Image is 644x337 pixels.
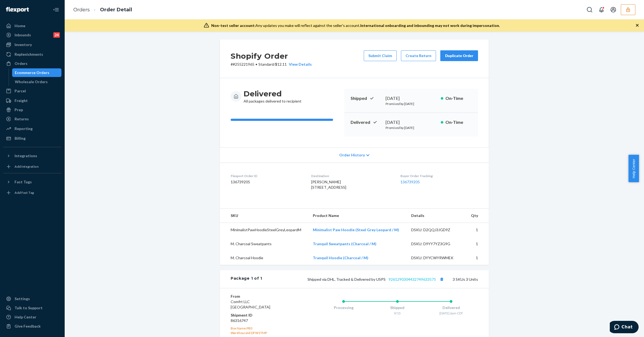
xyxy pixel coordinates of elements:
iframe: Opens a widget where you can chat to one of our agents [610,321,639,334]
p: Promised by [DATE] [386,101,437,106]
a: Minimalist Paw Hoodie (Steel Grey Leopard / M) [313,227,399,232]
a: Prep [3,106,61,114]
button: View Details [287,62,312,67]
div: Billing [15,136,26,141]
button: Talk to Support [3,304,61,312]
a: Add Fast Tag [3,188,61,197]
div: 9/15 [371,311,424,315]
div: Duplicate Order [445,53,473,58]
button: Duplicate Order [440,50,478,61]
div: Orders [15,61,27,66]
span: Non-test seller account: [211,23,255,28]
div: DSKU: D9YY7YZ3G9G [411,241,462,247]
a: Inbounds24 [3,31,61,39]
button: Open Search Box [584,4,595,15]
div: Shipped [371,305,424,310]
a: Tranquil Hoodie (Charcoal / M) [313,255,368,260]
span: Comfrt LLC [GEOGRAPHIC_DATA] [231,299,270,309]
div: [DATE] [386,95,437,101]
dt: Shipment ID [231,313,295,318]
dt: Flexport Order ID [231,174,303,178]
span: International onboarding and inbounding may not work during impersonation. [360,23,500,28]
th: SKU [220,209,309,223]
a: Settings [3,294,61,303]
ol: breadcrumbs [69,2,136,18]
th: Details [407,209,466,223]
dt: From [231,294,295,299]
p: Shipped [351,95,381,101]
div: WarehouseId: DFW1TMP [231,331,295,335]
p: On-Time [445,119,472,125]
button: Help Center [628,155,639,182]
p: Promised by [DATE] [386,125,437,130]
a: Freight [3,96,61,105]
dt: Buyer Order Tracking [400,174,478,178]
a: Orders [3,59,61,68]
div: Inventory [15,42,32,47]
div: Box Name: PB3 [231,326,295,331]
a: 136739205 [400,180,420,184]
th: Product Name [309,209,407,223]
p: Delivered [351,119,381,125]
a: Inventory [3,40,61,49]
a: Tranquil Sweatpants (Charcoal / M) [313,241,376,246]
a: Returns [3,115,61,123]
span: Shipped via DHL, Tracked & Delivered by USPS [307,277,445,282]
td: 1 [466,251,489,265]
div: Fast Tags [15,179,32,185]
button: Open notifications [596,4,607,15]
a: Billing [3,134,61,143]
div: [DATE] 6am CDT [424,311,478,315]
a: Parcel [3,87,61,95]
div: 3 SKUs 3 Units [262,276,478,283]
div: All packages delivered to recipient [244,89,302,104]
div: 24 [53,32,60,38]
span: • [255,62,257,66]
button: Submit Claim [364,50,397,61]
a: Orders [73,7,90,13]
button: Close Navigation [51,4,61,15]
button: Copy tracking number [438,276,445,283]
div: Any updates you make will reflect against the seller's account. [211,23,500,28]
td: MinimalistPawHoodieSteelGreyLeopardM [220,223,309,237]
a: Wholesale Orders [12,78,62,86]
div: Processing [317,305,371,310]
div: [DATE] [386,119,437,125]
div: Replenishments [15,52,43,57]
a: Order Detail [100,7,132,13]
dd: 136739205 [231,179,303,185]
div: Prep [15,107,23,113]
div: Delivered [424,305,478,310]
div: Returns [15,116,29,122]
div: Freight [15,98,28,103]
span: Standard [258,62,274,66]
button: Create Return [401,50,436,61]
div: Settings [15,296,30,301]
a: Replenishments [3,50,61,59]
div: Home [15,23,25,29]
div: Give Feedback [15,324,41,329]
div: Wholesale Orders [15,79,48,85]
a: Reporting [3,124,61,133]
div: Help Center [15,314,36,320]
div: Add Integration [15,164,39,169]
h3: Delivered [244,89,302,99]
div: Ecommerce Orders [15,70,49,75]
a: Help Center [3,313,61,321]
div: Reporting [15,126,33,131]
button: Integrations [3,152,61,160]
a: 9261290304432749633575 [389,277,436,282]
a: Add Integration [3,162,61,171]
button: Give Feedback [3,322,61,331]
img: Flexport logo [6,7,29,12]
button: Open account menu [608,4,619,15]
div: Package 1 of 1 [231,276,262,283]
p: On-Time [445,95,472,101]
td: M. Charcoal Sweatpants [220,237,309,251]
td: 1 [466,223,489,237]
dd: 86316747 [231,318,295,323]
td: M. Charcoal Hoodie [220,251,309,265]
div: DSKU: D2QQJ3JGD9Z [411,227,462,233]
div: Talk to Support [15,305,43,311]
